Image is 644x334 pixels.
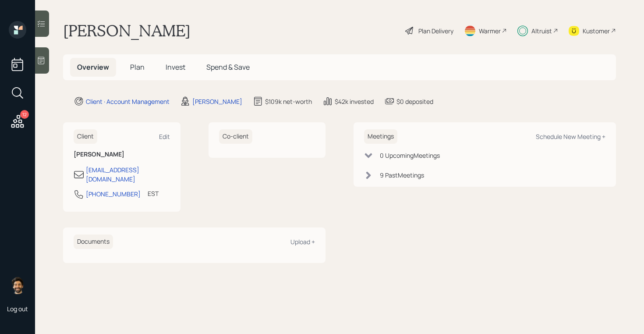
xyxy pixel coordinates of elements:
[74,235,113,249] h6: Documents
[77,62,109,72] span: Overview
[335,97,374,106] div: $42k invested
[265,97,312,106] div: $109k net-worth
[364,129,397,144] h6: Meetings
[479,26,501,36] div: Warmer
[74,129,97,144] h6: Client
[583,26,610,36] div: Kustomer
[63,21,191,40] h1: [PERSON_NAME]
[20,110,29,119] div: 12
[166,62,185,72] span: Invest
[206,62,250,72] span: Spend & Save
[536,132,605,141] div: Schedule New Meeting +
[290,238,315,246] div: Upload +
[7,305,28,313] div: Log out
[86,97,170,106] div: Client · Account Management
[148,189,159,198] div: EST
[380,151,440,160] div: 0 Upcoming Meeting s
[86,165,170,184] div: [EMAIL_ADDRESS][DOMAIN_NAME]
[159,132,170,141] div: Edit
[531,26,552,36] div: Altruist
[192,97,242,106] div: [PERSON_NAME]
[9,277,26,294] img: eric-schwartz-headshot.png
[130,62,145,72] span: Plan
[380,171,424,180] div: 9 Past Meeting s
[74,151,170,158] h6: [PERSON_NAME]
[418,26,453,36] div: Plan Delivery
[396,97,433,106] div: $0 deposited
[219,129,252,144] h6: Co-client
[86,189,141,199] div: [PHONE_NUMBER]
